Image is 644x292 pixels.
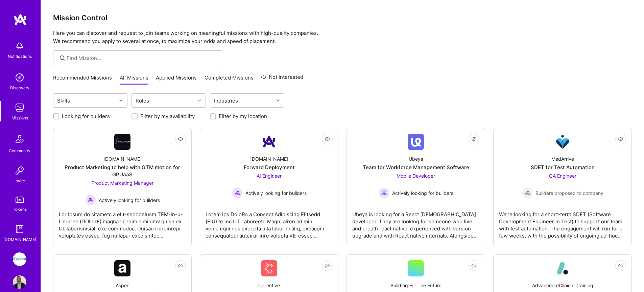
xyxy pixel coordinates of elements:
[392,189,453,197] span: Actively looking for builders
[140,113,195,120] label: Filter by my availability
[257,173,282,179] span: AI Engineer
[178,136,183,142] i: icon EyeClosed
[119,99,123,102] i: icon Chevron
[205,74,254,85] a: Completed Missions
[244,164,295,171] div: Forward Deployment
[13,252,26,266] img: iCapital: Building an Alternative Investment Marketplace
[13,222,26,236] img: guide book
[618,136,623,142] i: icon EyeClosed
[13,206,27,213] div: Tokens
[352,134,479,241] a: Company LogoUbeyaTeam for Workforce Management SoftwareMobile Developer Actively looking for buil...
[325,136,330,142] i: icon EyeClosed
[67,54,217,62] input: Find Mission...
[15,177,25,184] div: Invite
[261,73,303,85] a: Not Interested
[206,134,333,241] a: Company Logo[DOMAIN_NAME]Forward DeploymentAI Engineer Actively looking for buildersActively look...
[522,187,533,198] img: Builders proposed to company
[11,252,28,266] a: iCapital: Building an Alternative Investment Marketplace
[554,134,571,150] img: Company Logo
[397,173,435,179] span: Mobile Developer
[554,260,571,276] img: Company Logo
[13,101,26,114] img: teamwork
[53,14,632,22] h3: Mission Control
[178,263,183,268] i: icon EyeClosed
[198,99,201,102] i: icon Chevron
[206,205,333,239] div: Lorem ips DoloRs a Consect Adipiscing Elitsedd (EIU) te inc UT Laboreetd Magn, ali’en ad min veni...
[390,282,442,289] div: Building For The Future
[58,54,66,62] i: icon SearchGrey
[408,134,424,150] img: Company Logo
[103,155,142,162] div: [DOMAIN_NAME]
[62,113,110,120] label: Looking for builders
[11,275,28,289] a: User Avatar
[551,155,574,162] div: MedArrive
[116,282,129,289] div: Aspen
[250,155,288,162] div: [DOMAIN_NAME]
[471,263,477,268] i: icon EyeClosed
[409,155,423,162] div: Ubeya
[471,136,477,142] i: icon EyeClosed
[531,164,595,171] div: SDET for Test Automation
[11,131,28,147] img: Community
[134,96,151,106] div: Roles
[53,74,112,85] a: Recommended Missions
[9,147,30,154] div: Community
[91,180,153,186] span: Product Marketing Manager
[535,189,603,197] span: Builders proposed to company
[16,197,24,203] img: tokens
[232,187,243,198] img: Actively looking for builders
[261,134,277,150] img: Company Logo
[618,263,623,268] i: icon EyeClosed
[363,164,469,171] div: Team for Workforce Management Software
[245,189,307,197] span: Actively looking for builders
[59,205,186,239] div: Lor Ipsum do sitametc a elit-seddoeiusm TEM-in-u-Laboree (DOLorE) magnaali enim a minimv quisn ex...
[11,114,28,121] div: Missions
[14,14,27,26] img: logo
[212,96,240,106] div: Industries
[499,134,626,241] a: Company LogoMedArriveSDET for Test AutomationQA Engineer Builders proposed to companyBuilders pro...
[261,260,277,276] img: Company Logo
[379,187,389,198] img: Actively looking for builders
[352,205,479,239] div: Ubeya is looking for a React [DEMOGRAPHIC_DATA] developer. They are looking for someone who live ...
[55,96,72,106] div: Skills
[156,74,197,85] a: Applied Missions
[10,84,29,91] div: Discovery
[499,205,626,239] div: We’re looking for a short-term SDET (Software Development Engineer in Test) to support our team w...
[99,197,160,204] span: Actively looking for builders
[3,236,36,243] div: [DOMAIN_NAME]
[114,134,130,150] img: Company Logo
[53,29,632,45] p: Here you can discover and request to join teams working on meaningful missions with high-quality ...
[258,282,280,289] div: Collective
[59,134,186,241] a: Company Logo[DOMAIN_NAME]Product Marketing to help with GTM motion for GPUaaSProduct Marketing Ma...
[8,53,32,60] div: Notifications
[276,99,280,102] i: icon Chevron
[13,275,26,289] img: User Avatar
[219,113,267,120] label: Filter by my location
[325,263,330,268] i: icon EyeClosed
[13,164,26,177] img: Invite
[59,164,186,178] div: Product Marketing to help with GTM motion for GPUaaS
[120,74,148,85] a: All Missions
[114,260,130,276] img: Company Logo
[13,71,26,84] img: discovery
[13,39,26,53] img: bell
[549,173,576,179] span: QA Engineer
[85,195,96,205] img: Actively looking for builders
[532,282,593,289] div: Advanced eClinical Training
